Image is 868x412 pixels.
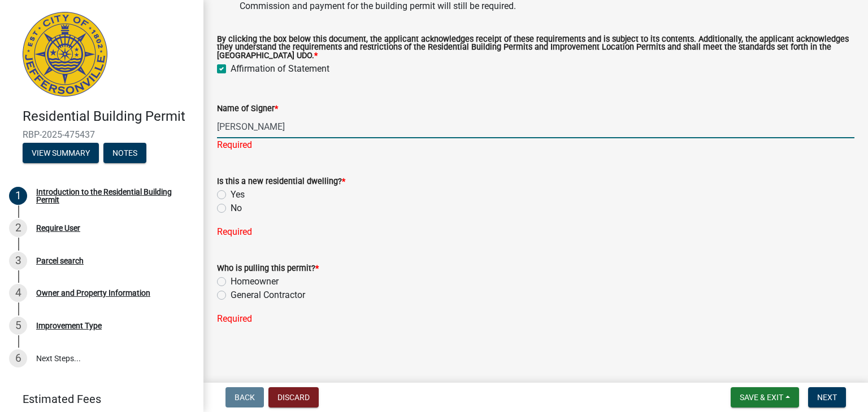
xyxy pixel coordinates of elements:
[740,393,783,402] span: Save & Exit
[36,289,150,297] div: Owner and Property Information
[9,284,27,302] div: 4
[23,12,107,97] img: City of Jeffersonville, Indiana
[217,138,854,152] div: Required
[231,288,305,302] label: General Contractor
[217,312,854,326] div: Required
[235,393,255,402] span: Back
[268,387,319,407] button: Discard
[103,143,146,163] button: Notes
[9,252,27,270] div: 3
[36,188,185,204] div: Introduction to the Residential Building Permit
[231,275,279,288] label: Homeowner
[23,108,194,125] h4: Residential Building Permit
[9,187,27,205] div: 1
[36,322,102,330] div: Improvement Type
[808,387,846,407] button: Next
[9,317,27,335] div: 5
[36,257,84,265] div: Parcel search
[217,36,854,60] label: By clicking the box below this document, the applicant acknowledges receipt of these requirements...
[23,129,181,140] span: RBP-2025-475437
[225,387,264,407] button: Back
[231,62,329,76] label: Affirmation of Statement
[9,219,27,237] div: 2
[36,224,80,232] div: Require User
[9,388,185,410] a: Estimated Fees
[9,349,27,367] div: 6
[731,387,799,407] button: Save & Exit
[817,393,837,402] span: Next
[231,201,242,215] label: No
[217,225,854,239] div: Required
[217,105,278,113] label: Name of Signer
[23,143,99,163] button: View Summary
[103,149,146,158] wm-modal-confirm: Notes
[23,149,99,158] wm-modal-confirm: Summary
[231,188,245,201] label: Yes
[217,265,319,273] label: Who is pulling this permit?
[217,178,345,186] label: Is this a new residential dwelling?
